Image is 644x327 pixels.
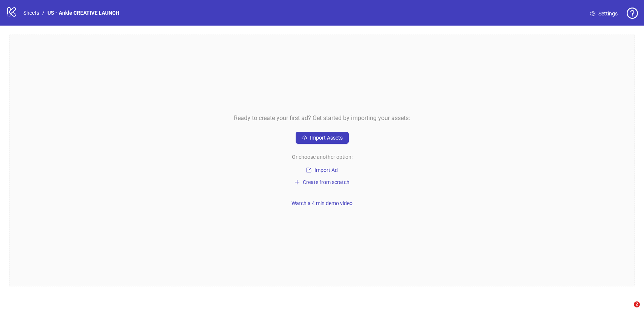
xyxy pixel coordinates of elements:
span: cloud-upload [302,135,307,140]
span: Create from scratch [303,179,349,185]
span: question-circle [627,8,638,19]
iframe: To enrich screen reader interactions, please activate Accessibility in Grammarly extension settings [618,301,636,319]
span: 2 [634,301,640,307]
span: Ready to create your first ad? Get started by importing your assets: [234,113,410,123]
span: setting [590,11,595,16]
span: Import Assets [310,135,343,141]
li: / [42,9,44,17]
button: Import Ad [296,166,348,175]
span: Settings [598,9,618,18]
span: Or choose another option: [292,153,353,161]
button: Create from scratch [291,178,353,187]
span: Import Ad [314,167,338,173]
a: Sheets [22,9,41,17]
span: plus [295,179,300,185]
button: Import Assets [296,132,349,144]
button: Watch a 4 min demo video [288,199,356,208]
span: import [306,167,311,173]
a: US - Ankle CREATIVE LAUNCH [46,9,121,17]
a: Settings [584,8,624,20]
span: Watch a 4 min demo video [291,200,353,206]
